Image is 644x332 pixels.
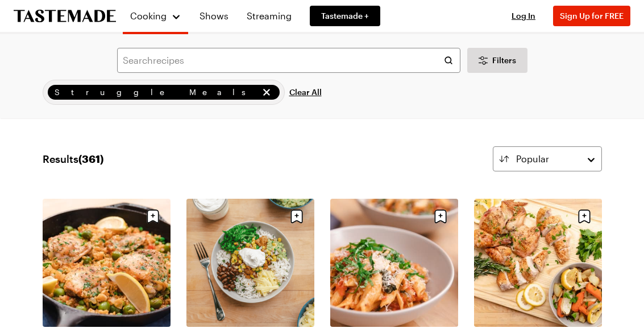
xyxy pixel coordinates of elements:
button: remove Struggle Meals [260,86,273,99]
button: Save recipe [142,206,164,227]
button: Sign Up for FREE [553,6,630,26]
button: Save recipe [430,206,451,227]
button: Clear All [289,80,322,105]
span: Struggle Meals [55,86,258,99]
button: Popular [493,146,602,171]
span: Cooking [130,10,167,21]
button: Save recipe [286,206,308,227]
a: Tastemade + [310,6,380,26]
button: Desktop filters [467,48,527,73]
span: Clear All [289,87,322,98]
a: To Tastemade Home Page [14,10,116,23]
button: Cooking [130,5,181,27]
span: Results [43,151,103,167]
button: Log In [501,10,546,22]
button: Save recipe [574,206,595,227]
span: Popular [516,152,549,166]
span: Log In [512,11,535,21]
span: Filters [492,55,516,66]
span: ( 361 ) [78,153,103,165]
span: Tastemade + [321,10,369,22]
span: Sign Up for FREE [560,11,624,21]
